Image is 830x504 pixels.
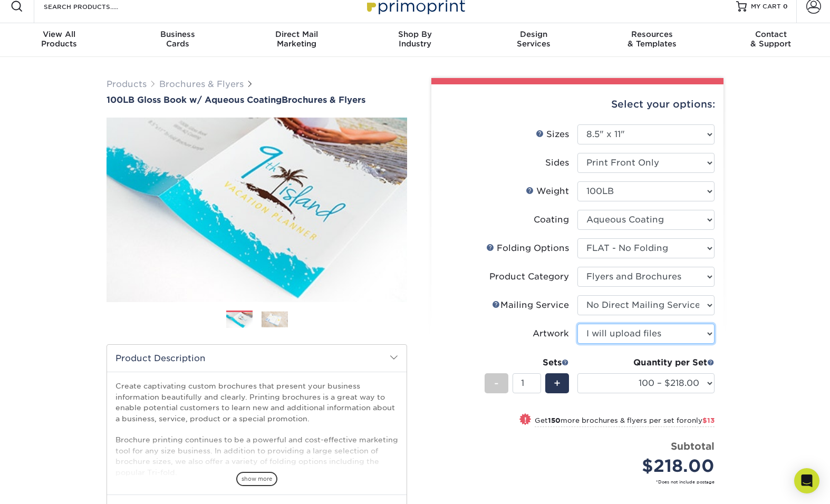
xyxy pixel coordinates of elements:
[119,30,237,39] span: Business
[545,157,569,169] div: Sides
[474,23,593,57] a: DesignServices
[115,381,398,478] p: Create captivating custom brochures that present your business information beautifully and clearl...
[533,327,569,340] div: Artwork
[687,416,715,424] span: only
[474,30,593,39] span: Design
[585,453,715,479] div: $218.00
[440,84,715,124] div: Select your options:
[671,440,715,452] strong: Subtotal
[107,95,407,105] h1: Brochures & Flyers
[577,356,715,369] div: Quantity per Set
[492,299,569,312] div: Mailing Service
[751,2,781,11] span: MY CART
[237,30,356,49] div: Marketing
[356,30,475,49] div: Industry
[554,375,561,391] span: +
[474,30,593,49] div: Services
[236,472,277,486] span: show more
[107,79,147,89] a: Products
[494,375,499,391] span: -
[536,128,569,141] div: Sizes
[711,23,830,57] a: Contact& Support
[534,214,569,226] div: Coating
[119,30,237,49] div: Cards
[711,30,830,49] div: & Support
[535,416,715,427] small: Get more brochures & flyers per set for
[548,416,561,424] strong: 150
[356,30,475,39] span: Shop By
[237,23,356,57] a: Direct MailMarketing
[107,345,407,372] h2: Product Description
[524,414,527,425] span: !
[486,242,569,255] div: Folding Options
[159,79,244,89] a: Brochures & Flyers
[711,30,830,39] span: Contact
[526,185,569,198] div: Weight
[593,23,711,57] a: Resources& Templates
[119,23,237,57] a: BusinessCards
[702,416,715,424] span: $13
[107,95,407,105] a: 100LB Gloss Book w/ Aqueous CoatingBrochures & Flyers
[448,479,715,485] small: *Does not include postage
[107,106,407,314] img: 100LB Gloss Book<br/>w/ Aqueous Coating 01
[237,30,356,39] span: Direct Mail
[593,30,711,49] div: & Templates
[794,468,819,493] div: Open Intercom Messenger
[783,3,788,10] span: 0
[262,311,288,327] img: Brochures & Flyers 02
[593,30,711,39] span: Resources
[107,95,282,105] span: 100LB Gloss Book w/ Aqueous Coating
[356,23,475,57] a: Shop ByIndustry
[226,311,253,329] img: Brochures & Flyers 01
[485,356,569,369] div: Sets
[489,270,569,283] div: Product Category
